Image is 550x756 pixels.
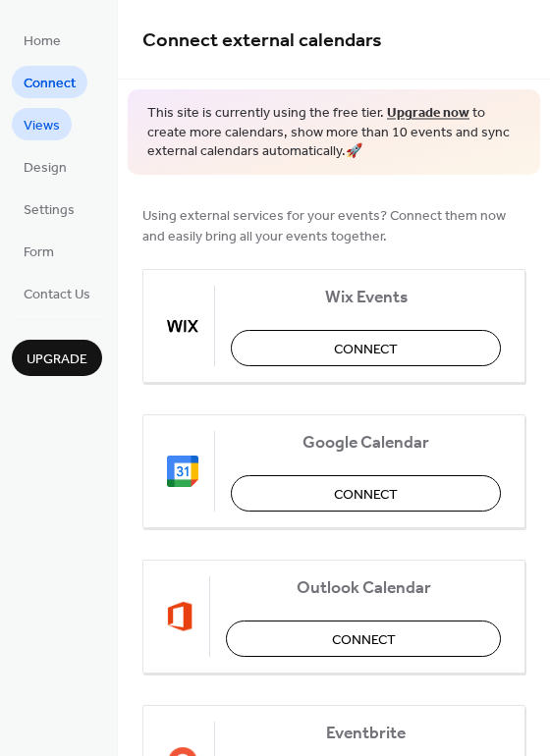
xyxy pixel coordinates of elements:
[24,200,75,221] span: Settings
[12,108,72,140] a: Views
[226,621,501,657] button: Connect
[231,330,501,366] button: Connect
[27,350,87,370] span: Upgrade
[142,205,525,246] span: Using external services for your events? Connect them now and easily bring all your events together.
[167,456,198,487] img: google
[147,104,521,162] span: This site is currently using the free tier. to create more calendars, show more than 10 events an...
[24,74,76,94] span: Connect
[231,432,501,453] span: Google Calendar
[24,285,90,305] span: Contact Us
[231,723,501,743] span: Eventbrite
[231,475,501,512] button: Connect
[167,601,193,632] img: outlook
[12,150,79,183] a: Design
[12,24,73,56] a: Home
[167,310,198,342] img: wix
[387,100,469,127] a: Upgrade now
[12,192,86,225] a: Settings
[334,484,398,505] span: Connect
[231,287,501,307] span: Wix Events
[24,116,60,136] span: Views
[12,340,102,376] button: Upgrade
[24,31,61,52] span: Home
[332,629,396,650] span: Connect
[226,577,501,598] span: Outlook Calendar
[12,66,87,98] a: Connect
[142,22,382,60] span: Connect external calendars
[12,235,66,267] a: Form
[334,339,398,359] span: Connect
[24,243,54,263] span: Form
[24,158,67,179] span: Design
[12,277,102,309] a: Contact Us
